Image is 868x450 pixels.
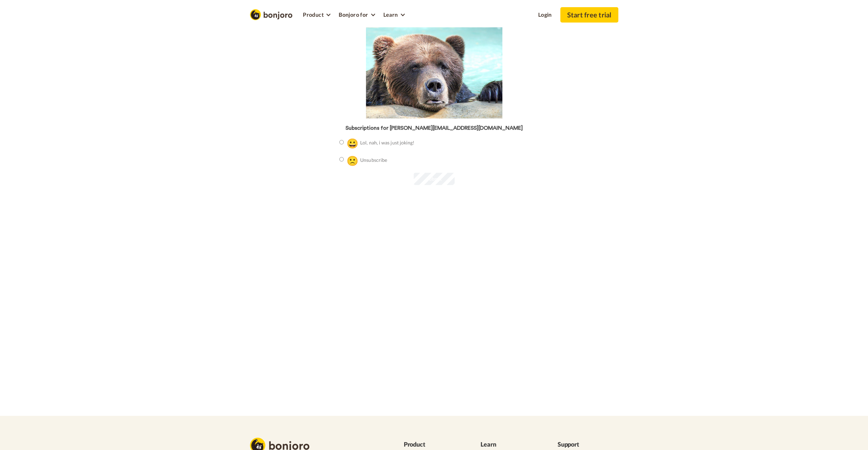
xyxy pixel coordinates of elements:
[339,140,344,144] input: 😀Lol, nah, i was just joking!
[335,7,379,21] a: Bonjoro for
[347,137,358,149] span: 😀
[299,7,335,21] a: Product
[339,157,344,161] input: 🙁Unsubscribe
[250,9,292,20] img: Bonjoro Logo
[404,441,465,448] h4: Product
[558,441,618,448] h4: Support
[481,441,541,448] h4: Learn
[339,153,387,168] label: Unsubscribe
[414,173,455,185] input: Submit
[534,7,556,21] a: Login
[339,136,414,150] label: Lol, nah, i was just joking!
[347,155,358,166] span: 🙁
[339,125,529,131] h3: Subscriptions for [PERSON_NAME][EMAIL_ADDRESS][DOMAIN_NAME]
[560,7,618,23] a: Start free trial
[379,7,409,21] a: Learn
[250,11,292,17] a: Bonjoro Logo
